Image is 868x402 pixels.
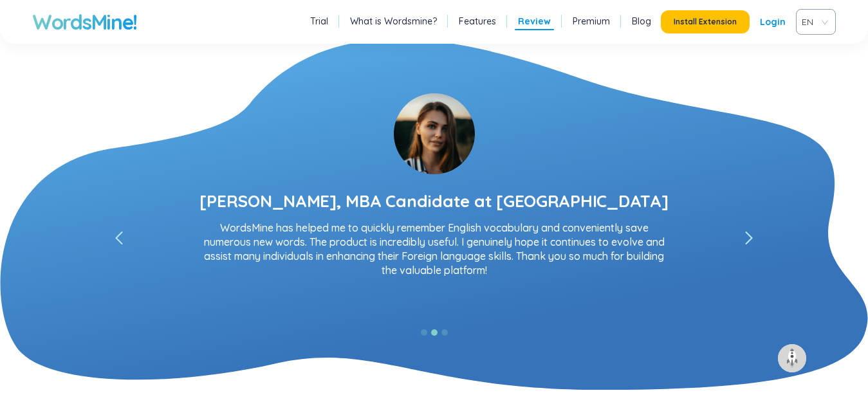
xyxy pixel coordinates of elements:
button: 3 [441,329,448,336]
span: Install Extension [674,17,737,27]
a: Login [760,10,786,33]
button: Install Extension [661,10,750,33]
button: 1 [421,329,427,336]
span: left [745,232,753,246]
span: VIE [802,12,825,32]
a: Review [518,15,551,28]
a: Trial [310,15,328,28]
button: 2 [431,329,438,336]
a: Premium [573,15,610,28]
a: Features [459,15,496,28]
a: What is Wordsmine? [350,15,437,28]
a: WordsMine! [32,9,137,35]
img: to top [782,348,802,369]
a: Blog [632,15,651,28]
